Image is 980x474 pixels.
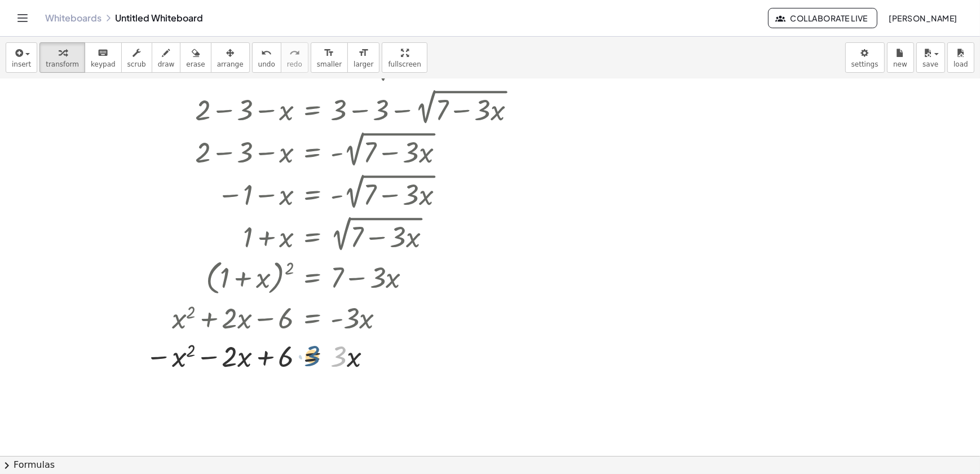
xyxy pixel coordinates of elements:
button: arrange [211,42,250,73]
span: insert [12,60,31,68]
span: fullscreen [388,60,421,68]
button: load [947,42,974,73]
span: scrub [127,60,146,68]
a: Whiteboards [45,12,101,24]
button: scrub [121,42,152,73]
i: format_size [324,46,334,60]
span: larger [354,60,373,68]
i: format_size [358,46,369,60]
button: format_sizelarger [347,42,379,73]
button: insert [6,42,37,73]
button: fullscreen [382,42,427,73]
span: transform [46,60,79,68]
span: settings [851,60,879,68]
span: new [893,60,907,68]
button: Toggle navigation [14,9,32,27]
button: draw [152,42,181,73]
span: arrange [217,60,244,68]
span: Collaborate Live [778,13,868,23]
span: undo [258,60,275,68]
button: undoundo [252,42,281,73]
span: keypad [91,60,116,68]
button: [PERSON_NAME] [880,8,966,28]
span: save [922,60,938,68]
button: erase [180,42,211,73]
i: redo [289,46,300,60]
i: undo [261,46,272,60]
button: save [916,42,945,73]
i: keyboard [98,46,108,60]
button: Collaborate Live [768,8,877,28]
button: format_sizesmaller [311,42,348,73]
button: settings [845,42,885,73]
span: redo [287,60,302,68]
span: smaller [317,60,342,68]
span: [PERSON_NAME] [889,13,957,23]
span: load [953,60,968,68]
span: draw [158,60,175,68]
button: new [887,42,914,73]
button: redoredo [281,42,308,73]
button: transform [39,42,85,73]
span: erase [186,60,205,68]
button: keyboardkeypad [85,42,122,73]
